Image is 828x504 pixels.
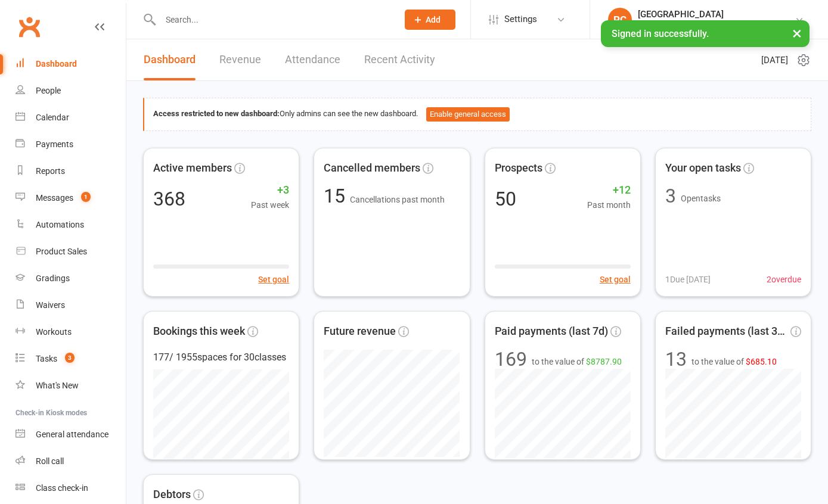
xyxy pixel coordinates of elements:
[746,357,777,366] span: $685.10
[153,350,289,365] div: 177 / 1955 spaces for 30 classes
[144,39,196,80] a: Dashboard
[15,319,126,346] a: Workouts
[36,113,69,122] div: Calendar
[324,323,396,340] span: Future revenue
[219,39,261,80] a: Revenue
[15,131,126,158] a: Payments
[350,195,445,204] span: Cancellations past month
[36,456,64,466] div: Roll call
[665,160,741,177] span: Your open tasks
[405,10,455,30] button: Add
[153,109,280,118] strong: Access restricted to new dashboard:
[81,192,91,202] span: 1
[258,273,289,286] button: Set goal
[681,194,721,203] span: Open tasks
[665,323,788,340] span: Failed payments (last 30d)
[36,300,65,310] div: Waivers
[15,51,126,77] a: Dashboard
[495,189,516,209] div: 50
[36,86,61,95] div: People
[36,59,77,69] div: Dashboard
[36,483,88,493] div: Class check-in
[251,198,289,211] span: Past week
[638,20,795,30] div: Pollets Martial Arts - [GEOGRAPHIC_DATA]
[495,350,527,369] div: 169
[586,357,622,366] span: $8787.90
[36,327,72,337] div: Workouts
[665,350,687,369] div: 13
[36,273,70,283] div: Gradings
[426,107,510,122] button: Enable general access
[324,185,350,207] span: 15
[532,355,622,368] span: to the value of
[15,475,126,502] a: Class kiosk mode
[15,265,126,292] a: Gradings
[665,273,711,286] span: 1 Due [DATE]
[153,189,185,209] div: 368
[587,198,631,211] span: Past month
[15,104,126,131] a: Calendar
[157,11,389,28] input: Search...
[36,193,73,203] div: Messages
[608,8,632,32] div: PC
[495,160,542,177] span: Prospects
[15,421,126,448] a: General attendance kiosk mode
[15,346,126,372] a: Tasks 3
[251,182,289,199] span: +3
[153,323,245,340] span: Bookings this week
[14,12,44,42] a: Clubworx
[36,166,65,176] div: Reports
[665,186,676,206] div: 3
[36,354,57,363] div: Tasks
[36,220,84,229] div: Automations
[638,9,795,20] div: [GEOGRAPHIC_DATA]
[495,323,608,340] span: Paid payments (last 7d)
[15,448,126,475] a: Roll call
[36,247,87,256] div: Product Sales
[612,28,709,39] span: Signed in successfully.
[285,39,340,80] a: Attendance
[36,381,79,390] div: What's New
[65,353,75,363] span: 3
[761,53,788,67] span: [DATE]
[15,292,126,319] a: Waivers
[15,211,126,238] a: Automations
[324,160,420,177] span: Cancelled members
[36,139,73,149] div: Payments
[36,430,108,439] div: General attendance
[153,160,232,177] span: Active members
[15,158,126,185] a: Reports
[15,238,126,265] a: Product Sales
[153,486,191,503] span: Debtors
[767,273,801,286] span: 2 overdue
[600,273,631,286] button: Set goal
[15,77,126,104] a: People
[691,355,777,368] span: to the value of
[364,39,435,80] a: Recent Activity
[153,107,802,122] div: Only admins can see the new dashboard.
[426,15,441,24] span: Add
[587,182,631,199] span: +12
[15,372,126,399] a: What's New
[504,6,537,33] span: Settings
[786,20,808,46] button: ×
[15,185,126,211] a: Messages 1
